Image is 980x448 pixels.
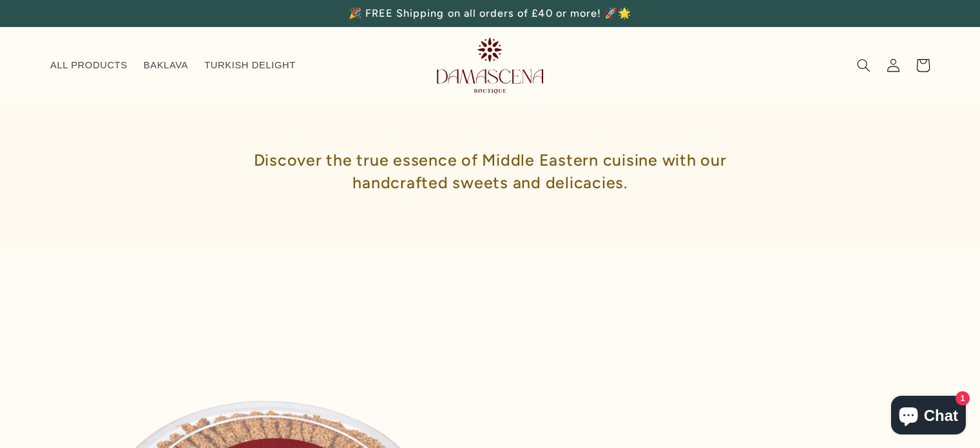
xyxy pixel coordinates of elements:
[437,37,543,93] img: Damascena Boutique
[207,130,774,213] h1: Discover the true essence of Middle Eastern cuisine with our handcrafted sweets and delicacies.
[197,51,304,79] a: TURKISH DELIGHT
[42,51,135,79] a: ALL PRODUCTS
[135,51,196,79] a: BAKLAVA
[144,59,188,72] span: BAKLAVA
[887,396,970,438] inbox-online-store-chat: Shopify online store chat
[204,59,296,72] span: TURKISH DELIGHT
[414,32,566,98] a: Damascena Boutique
[50,59,128,72] span: ALL PRODUCTS
[849,50,878,80] summary: Search
[349,7,631,19] span: 🎉 FREE Shipping on all orders of £40 or more! 🚀🌟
